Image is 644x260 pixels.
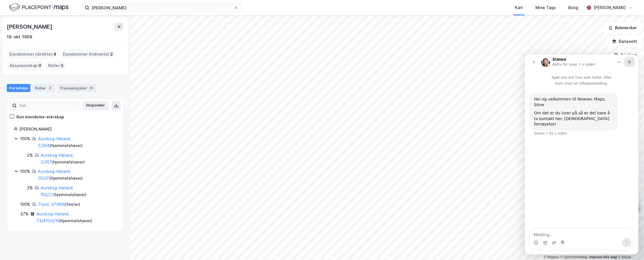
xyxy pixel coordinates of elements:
[9,3,69,12] img: logo.f888ab2527a4732fd821a326f86c7f29.svg
[7,84,30,92] div: Portefølje
[27,184,33,191] div: 3%
[57,84,97,92] div: Transaksjoner
[47,85,53,91] div: 3
[41,152,117,165] div: ( hjemmelshaver )
[41,153,74,164] a: Aurskog-Høland, 2/357
[525,54,638,254] iframe: Intercom live chat
[46,61,66,70] div: Roller :
[17,101,79,110] input: Søk
[83,101,108,110] button: Ekspander
[41,185,74,197] a: Aurskog-Høland, 152/27
[39,62,41,69] span: 0
[88,85,94,91] div: 25
[7,33,32,40] div: 19. okt. 1959
[61,62,64,69] span: 3
[544,255,559,259] a: Mapbox
[560,255,588,259] a: OpenStreetMap
[27,152,33,159] div: 2%
[535,4,556,11] div: Mine Tags
[53,51,56,58] span: 4
[41,184,117,198] div: ( hjemmelshaver )
[20,135,30,142] div: 100%
[7,22,53,31] div: [PERSON_NAME]
[7,61,44,70] div: Aksjeeierskap :
[16,114,64,120] div: Kun eiendoms-eierskap
[36,211,69,223] a: Aurskog-Høland, 73/410/0/15
[33,84,55,92] div: Roller
[36,211,117,224] div: ( hjemmelshaver )
[19,126,117,133] div: [PERSON_NAME]
[61,50,115,59] div: Eiendommer (Indirekte) :
[7,50,58,59] div: Eiendommer (direkte) :
[38,135,117,149] div: ( hjemmelshaver )
[38,136,71,148] a: Aurskog-Høland, 2/394
[568,4,578,11] div: Bolig
[20,201,30,208] div: 100%
[89,3,234,12] input: Søk på adresse, matrikkel, gårdeiere, leietakere eller personer
[603,22,642,33] button: Bokmerker
[515,4,523,11] div: Kart
[38,201,80,208] div: ( fester )
[20,211,29,217] div: 37%
[38,169,71,181] a: Aurskog-Høland, 152/51
[38,202,65,207] a: Trysil, 37/968
[609,49,642,61] button: Analyse
[110,51,113,58] span: 2
[20,168,30,175] div: 100%
[594,4,626,11] div: [PERSON_NAME]
[38,168,117,182] div: ( hjemmelshaver )
[607,36,642,47] button: Datasett
[589,255,617,259] a: Improve this map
